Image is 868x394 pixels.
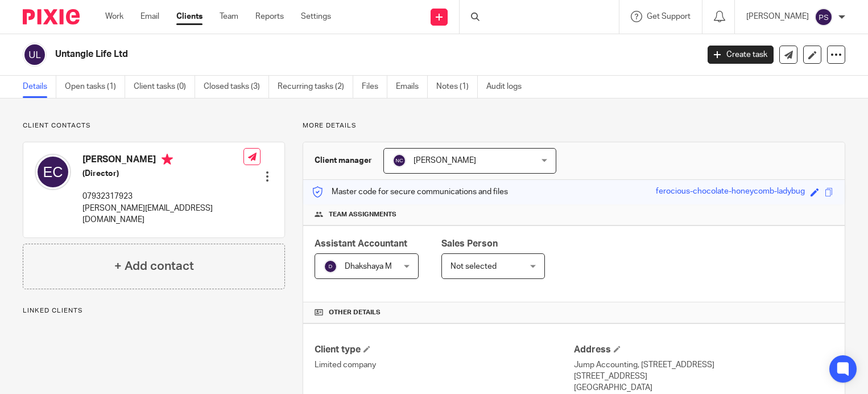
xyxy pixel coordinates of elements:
[324,260,337,273] img: svg%3E
[329,308,381,317] span: Other details
[345,262,392,270] span: Dhakshaya M
[82,154,243,168] h4: [PERSON_NAME]
[23,43,47,67] img: svg%3E
[140,11,159,22] a: Email
[574,359,833,371] p: Jump Accounting, [STREET_ADDRESS]
[315,155,372,166] h3: Client manager
[301,11,331,22] a: Settings
[303,121,845,130] p: More details
[65,76,125,98] a: Open tasks (1)
[392,154,406,167] img: svg%3E
[315,359,574,371] p: Limited company
[647,13,691,20] span: Get Support
[396,76,428,98] a: Emails
[176,11,202,22] a: Clients
[574,371,833,382] p: [STREET_ADDRESS]
[204,76,269,98] a: Closed tasks (3)
[23,9,80,24] img: Pixie
[134,76,195,98] a: Client tasks (0)
[312,186,508,198] p: Master code for secure communications and files
[255,11,284,22] a: Reports
[746,11,809,22] p: [PERSON_NAME]
[656,186,805,199] div: ferocious-chocolate-honeycomb-ladybug
[329,210,396,219] span: Team assignments
[315,239,407,248] span: Assistant Accountant
[55,48,564,60] h2: Untangle Life Ltd
[23,306,285,315] p: Linked clients
[450,262,497,270] span: Not selected
[114,257,194,275] h4: + Add contact
[105,11,123,22] a: Work
[362,76,387,98] a: Files
[441,239,498,248] span: Sales Person
[436,76,478,98] a: Notes (1)
[414,157,476,165] span: [PERSON_NAME]
[23,121,285,130] p: Client contacts
[574,344,833,356] h4: Address
[486,76,530,98] a: Audit logs
[82,191,243,202] p: 07932317923
[278,76,353,98] a: Recurring tasks (2)
[220,11,238,22] a: Team
[82,203,243,226] p: [PERSON_NAME][EMAIL_ADDRESS][DOMAIN_NAME]
[35,154,71,190] img: svg%3E
[708,46,774,64] a: Create task
[23,76,56,98] a: Details
[815,8,833,26] img: svg%3E
[315,344,574,356] h4: Client type
[162,154,173,165] i: Primary
[82,168,243,179] h5: (Director)
[574,382,833,393] p: [GEOGRAPHIC_DATA]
